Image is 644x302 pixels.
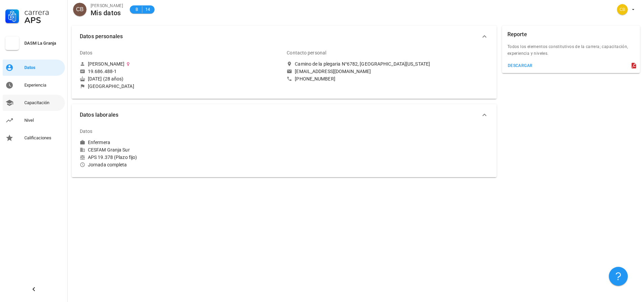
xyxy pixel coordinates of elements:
[80,110,480,120] span: Datos laborales
[24,118,62,123] div: Nivel
[295,76,335,82] div: [PHONE_NUMBER]
[145,6,150,13] span: 14
[24,41,62,46] div: DASM La Granja
[72,26,497,47] button: Datos personales
[88,68,117,74] div: 19.686.488-1
[287,61,488,67] a: Camino de la plegaria N°6782, [GEOGRAPHIC_DATA][US_STATE]
[24,135,62,141] div: Calificaciones
[91,9,123,17] div: Mis datos
[88,139,110,145] div: Enfermera
[295,61,430,67] div: Camino de la plegaria N°6782, [GEOGRAPHIC_DATA][US_STATE]
[24,16,62,24] div: APS
[73,3,87,16] div: avatar
[24,83,62,88] div: Experiencia
[134,6,139,13] span: B
[80,76,281,82] div: [DATE] (28 años)
[24,65,62,70] div: Datos
[295,68,371,74] div: [EMAIL_ADDRESS][DOMAIN_NAME]
[80,123,93,139] div: Datos
[287,68,488,74] a: [EMAIL_ADDRESS][DOMAIN_NAME]
[287,45,326,61] div: Contacto personal
[507,26,527,43] div: Reporte
[3,112,65,129] a: Nivel
[3,60,65,76] a: Datos
[88,83,134,89] div: [GEOGRAPHIC_DATA]
[507,63,533,68] div: descargar
[80,162,281,168] div: Jornada completa
[287,76,488,82] a: [PHONE_NUMBER]
[505,61,535,70] button: descargar
[80,32,480,41] span: Datos personales
[3,130,65,146] a: Calificaciones
[76,3,84,16] span: CB
[24,100,62,106] div: Capacitación
[80,147,281,153] div: CESFAM Granja Sur
[24,8,62,16] div: Carrera
[3,77,65,93] a: Experiencia
[72,104,497,126] button: Datos laborales
[88,61,124,67] div: [PERSON_NAME]
[617,4,628,15] div: avatar
[80,154,281,160] div: APS 19.378 (Plazo fijo)
[3,95,65,111] a: Capacitación
[91,2,123,9] div: [PERSON_NAME]
[502,43,640,61] div: Todos los elementos constitutivos de la carrera; capacitación, experiencia y niveles.
[80,45,93,61] div: Datos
